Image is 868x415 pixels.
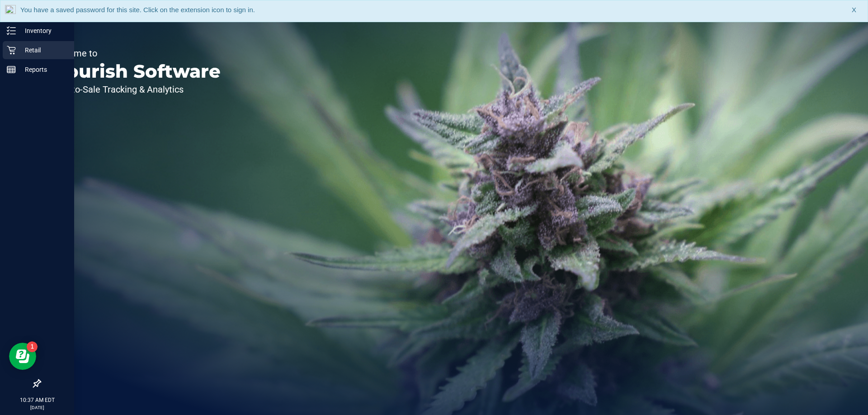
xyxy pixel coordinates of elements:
[49,49,221,58] p: Welcome to
[49,85,221,94] p: Seed-to-Sale Tracking & Analytics
[7,46,16,55] inline-svg: Retail
[27,341,38,352] iframe: Resource center unread badge
[7,65,16,74] inline-svg: Reports
[7,26,16,35] inline-svg: Inventory
[16,25,70,36] p: Inventory
[16,64,70,75] p: Reports
[4,396,70,404] p: 10:37 AM EDT
[16,45,70,56] p: Retail
[9,343,36,370] iframe: Resource center
[49,62,221,80] p: Flourish Software
[4,404,70,411] p: [DATE]
[852,5,856,15] span: X
[5,5,16,17] img: notLoggedInIcon.png
[20,6,255,14] span: You have a saved password for this site. Click on the extension icon to sign in.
